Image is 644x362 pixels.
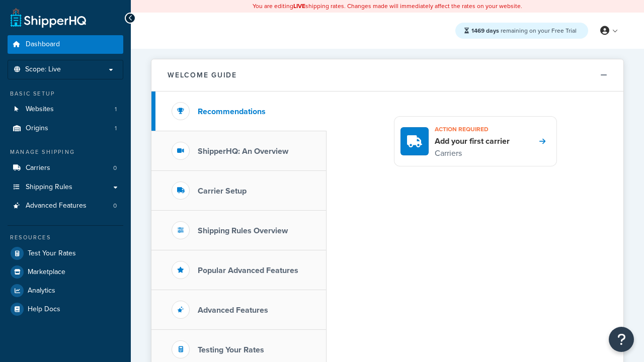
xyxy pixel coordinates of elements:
[25,65,61,74] span: Scope: Live
[26,183,72,192] span: Shipping Rules
[26,202,87,210] span: Advanced Features
[8,244,123,262] a: Test Your Rates
[115,124,117,133] span: 1
[113,164,117,172] span: 0
[198,266,298,275] h3: Popular Advanced Features
[26,105,54,114] span: Websites
[8,89,123,98] div: Basic Setup
[8,197,123,215] li: Advanced Features
[471,26,499,35] strong: 1469 days
[8,178,123,197] a: Shipping Rules
[115,105,117,114] span: 1
[8,119,123,138] li: Origins
[435,123,510,136] h3: Action required
[8,159,123,177] a: Carriers0
[8,233,123,242] div: Resources
[28,268,65,277] span: Marketplace
[198,147,288,156] h3: ShipperHQ: An Overview
[435,147,510,160] p: Carriers
[8,282,123,300] a: Analytics
[8,263,123,281] a: Marketplace
[168,71,237,79] h2: Welcome Guide
[26,124,48,133] span: Origins
[8,148,123,156] div: Manage Shipping
[8,159,123,177] li: Carriers
[8,35,123,54] a: Dashboard
[28,249,76,258] span: Test Your Rates
[8,100,123,119] a: Websites1
[293,2,305,11] b: LIVE
[8,100,123,119] li: Websites
[8,197,123,215] a: Advanced Features0
[609,327,634,352] button: Open Resource Center
[8,300,123,318] a: Help Docs
[28,305,60,314] span: Help Docs
[198,345,264,354] h3: Testing Your Rates
[26,164,50,172] span: Carriers
[198,226,288,235] h3: Shipping Rules Overview
[28,287,55,295] span: Analytics
[198,187,247,196] h3: Carrier Setup
[198,107,266,116] h3: Recommendations
[113,202,117,210] span: 0
[26,40,60,49] span: Dashboard
[471,26,577,35] span: remaining on your Free Trial
[151,59,623,92] button: Welcome Guide
[435,136,510,147] h4: Add your first carrier
[8,119,123,138] a: Origins1
[198,306,268,315] h3: Advanced Features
